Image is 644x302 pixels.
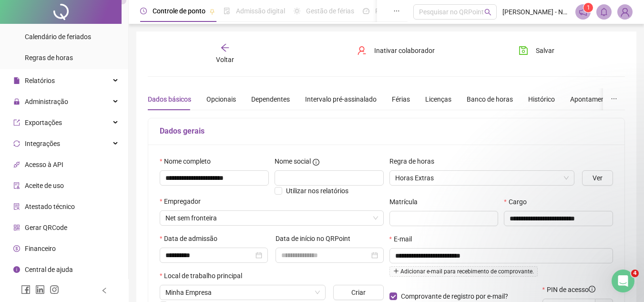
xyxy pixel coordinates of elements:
label: Data de admissão [160,233,224,244]
div: Histórico [528,94,555,104]
div: Dados básicos [148,94,191,104]
span: Criar [351,287,366,298]
span: linkedin [35,285,45,294]
span: pushpin [209,9,215,14]
span: search [484,9,491,16]
span: Central de ajuda [25,266,73,273]
span: info-circle [313,159,319,166]
span: instagram [50,285,59,294]
div: Banco de horas [467,94,513,104]
div: Dependentes [251,94,290,104]
span: Horas Extras [395,171,569,185]
span: Financeiro [25,245,56,252]
button: Salvar [511,43,562,58]
span: Administração [25,98,68,105]
label: Cargo [504,197,532,207]
span: left [101,287,108,294]
span: solution [13,203,20,210]
span: Inativar colaborador [374,45,435,56]
span: Atestado técnico [25,203,75,210]
span: plus [393,268,399,274]
span: qrcode [13,224,20,231]
div: Apontamentos [570,94,614,104]
span: audit [13,182,20,189]
span: ellipsis [393,8,400,14]
span: Gerar QRCode [25,224,67,231]
span: clock-circle [140,8,147,14]
span: Gestão de férias [306,7,354,15]
span: Adicionar e-mail para recebimento de comprovante. [389,266,538,277]
span: sync [13,140,20,147]
span: save [519,46,528,55]
label: Local de trabalho principal [160,271,248,281]
label: Nome completo [160,156,217,167]
span: Relatórios [25,77,55,84]
span: api [13,161,20,168]
span: export [13,119,20,126]
span: file-done [224,8,230,14]
label: Data de início no QRPoint [276,233,357,244]
img: 69396 [618,5,632,19]
span: Admissão digital [236,7,285,15]
span: Regras de horas [25,54,73,62]
span: Integrações [25,140,60,147]
button: Inativar colaborador [350,43,442,58]
button: ellipsis [603,88,625,110]
span: dollar [13,245,20,252]
span: Aceite de uso [25,182,64,189]
button: Ver [582,170,613,186]
span: file [13,77,20,84]
span: user-delete [357,46,367,55]
span: Voltar [216,56,234,63]
div: Opcionais [206,94,236,104]
span: PIN de acesso [547,284,595,295]
span: 1 [587,4,590,11]
span: ellipsis [611,95,617,102]
span: Calendário de feriados [25,33,91,41]
span: Salvador, Bahia, Brazil [165,285,320,300]
span: Comprovante de registro por e-mail? [401,292,508,300]
span: Controle de ponto [153,7,205,15]
span: Net sem fronteira [165,211,378,225]
label: E-mail [389,234,418,244]
span: facebook [21,285,31,294]
span: bell [600,8,608,16]
span: dashboard [363,8,369,14]
span: Acesso à API [25,161,63,168]
div: Intervalo pré-assinalado [305,94,377,104]
label: Empregador [160,196,207,207]
button: Criar [333,285,383,300]
div: Férias [392,94,410,104]
label: Matrícula [389,197,424,207]
span: Painel do DP [375,7,412,15]
span: Nome social [275,156,311,167]
span: sun [294,8,300,14]
label: Regra de horas [389,156,440,167]
span: lock [13,98,20,105]
span: [PERSON_NAME] - NET SEM FRONTEIRAS [502,7,570,17]
div: Licenças [425,94,451,104]
span: Exportações [25,119,62,126]
sup: 1 [583,3,593,12]
span: 4 [631,270,639,277]
span: arrow-left [220,43,230,52]
span: Salvar [536,45,554,56]
span: notification [579,8,587,16]
h5: Dados gerais [160,125,613,137]
iframe: Intercom live chat [612,270,634,292]
span: info-circle [13,266,20,273]
span: info-circle [589,286,595,292]
span: Ver [593,173,603,183]
span: Utilizar nos relatórios [286,187,348,195]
